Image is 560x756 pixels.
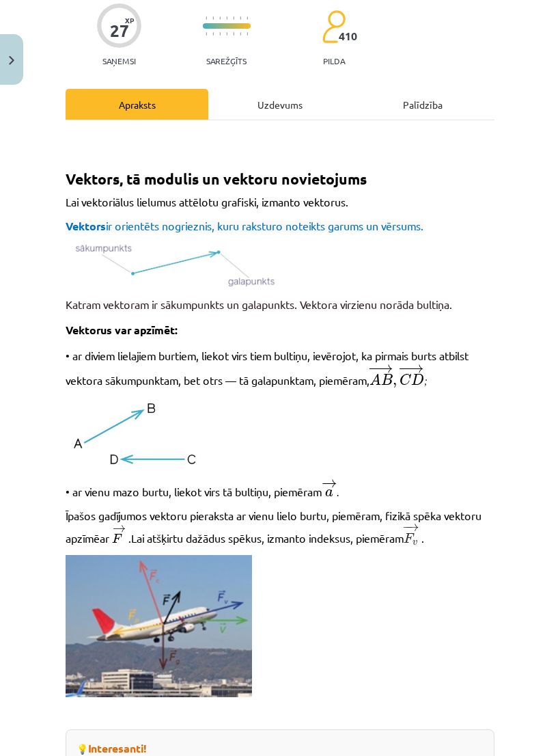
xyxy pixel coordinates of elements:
span: → [322,479,337,488]
span: − [373,364,374,373]
span: D [411,375,424,386]
span: → [378,364,393,373]
span: → [113,525,126,532]
span: Katram vektoram ir sākumpunkts un galapunkts. Vektora virzienu norāda bultiņa. [66,297,452,311]
img: icon-short-line-57e1e144782c952c97e751825c79c345078a6d821885a25fce030b3d8c18986b.svg [233,16,234,20]
span: − [402,524,413,532]
span: ir orientēts nogrieznis, kuru raksturo noteikts garums un vērsums. [106,219,423,232]
span: − [368,364,380,373]
img: students-c634bb4e5e11cddfef0936a35e636f08e4e9abd3cc4e673bd6f9a4125e45ecb1.svg [322,10,346,44]
img: icon-short-line-57e1e144782c952c97e751825c79c345078a6d821885a25fce030b3d8c18986b.svg [212,32,214,36]
strong: 💡 [76,742,88,755]
img: icon-short-line-57e1e144782c952c97e751825c79c345078a6d821885a25fce030b3d8c18986b.svg [240,16,241,20]
span: Vektors, tā modulis un vektoru novietojums [66,170,367,188]
span: . , izmanto indeksus, piemēram [128,531,404,545]
span: F [404,533,414,543]
span: . [421,531,424,545]
img: icon-short-line-57e1e144782c952c97e751825c79c345078a6d821885a25fce030b3d8c18986b.svg [206,32,207,36]
span: A [369,374,381,386]
span: → [408,364,423,373]
img: icon-short-line-57e1e144782c952c97e751825c79c345078a6d821885a25fce030b3d8c18986b.svg [212,16,214,20]
img: icon-short-line-57e1e144782c952c97e751825c79c345078a6d821885a25fce030b3d8c18986b.svg [240,32,241,36]
span: → [405,524,419,532]
img: icon-short-line-57e1e144782c952c97e751825c79c345078a6d821885a25fce030b3d8c18986b.svg [226,16,227,20]
span: , [393,380,397,388]
p: Saņemsi [97,56,141,66]
span: ar [100,531,109,545]
span: Īpašos gadījumos vektoru pieraksta ar vienu lielo burtu, piemēram, fizikā spēka vektoru apzīmē [66,509,481,545]
img: icon-short-line-57e1e144782c952c97e751825c79c345078a6d821885a25fce030b3d8c18986b.svg [247,16,248,20]
i: ; [424,375,428,387]
span: 410 [339,30,357,42]
div: Uzdevums [208,89,351,120]
img: icon-short-line-57e1e144782c952c97e751825c79c345078a6d821885a25fce030b3d8c18986b.svg [247,32,248,36]
span: Vektors [66,219,106,233]
p: Sarežģīts [206,56,247,66]
div: Palīdzība [352,89,494,120]
span: a [325,489,333,497]
span: Vektorus var apzīmēt: [66,323,178,337]
img: icon-short-line-57e1e144782c952c97e751825c79c345078a6d821885a25fce030b3d8c18986b.svg [206,16,207,20]
span: F [112,533,122,543]
span: XP [125,16,134,24]
img: icon-short-line-57e1e144782c952c97e751825c79c345078a6d821885a25fce030b3d8c18986b.svg [219,32,221,36]
span: v [412,539,417,545]
span: − [403,364,406,373]
span: Lai vektoriālus lielumus attēlotu grafiski, izmanto vektorus. [66,195,348,208]
img: icon-short-line-57e1e144782c952c97e751825c79c345078a6d821885a25fce030b3d8c18986b.svg [226,32,227,36]
span: − [398,364,410,373]
img: icon-close-lesson-0947bae3869378f0d4975bcd49f059093ad1ed9edebbc8119c70593378902aed.svg [9,56,14,65]
span: • ar vienu mazo burtu, liekot virs tā bultiņu, piemēram [66,485,337,498]
div: 27 [110,21,129,40]
span: Interesanti! [88,741,146,755]
img: icon-short-line-57e1e144782c952c97e751825c79c345078a6d821885a25fce030b3d8c18986b.svg [219,16,221,20]
: . [337,487,339,498]
span: B [381,375,393,386]
span: • ar diviem lielajiem burtiem, liekot virs tiem bultiņu, ievērojot, ka pirmais burts atbilst vekt... [66,349,468,387]
p: pilda [323,56,345,66]
span: C [400,374,411,386]
span: Lai atšķirtu dažādus spēkus [131,531,262,545]
div: Apraksts [66,89,208,120]
img: icon-short-line-57e1e144782c952c97e751825c79c345078a6d821885a25fce030b3d8c18986b.svg [233,32,234,36]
